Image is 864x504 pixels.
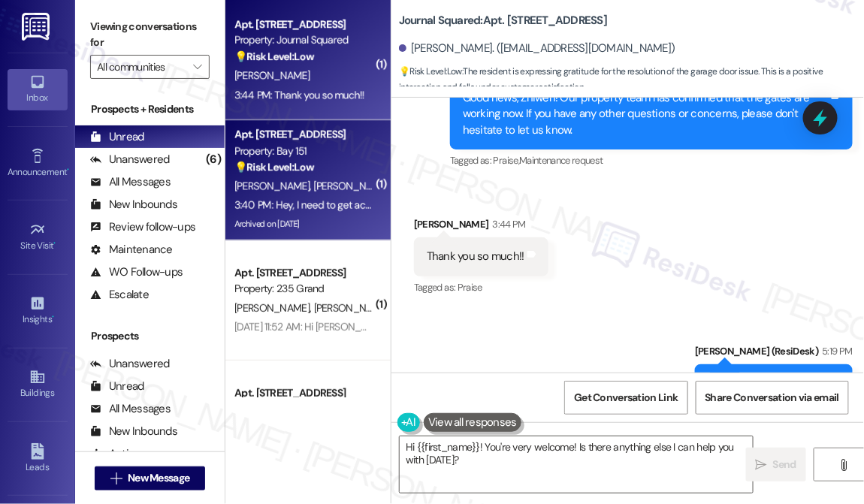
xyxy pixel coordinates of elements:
[234,127,373,143] div: Apt. [STREET_ADDRESS]
[234,301,314,315] span: [PERSON_NAME]
[90,401,171,417] div: All Messages
[234,50,314,63] strong: 💡 Risk Level: Low
[8,291,68,331] a: Insights •
[234,88,364,101] div: 3:44 PM: Thank you so much!!
[90,219,195,235] div: Review follow-ups
[695,343,853,364] div: [PERSON_NAME] (ResiDesk)
[95,466,206,490] button: New Message
[90,379,144,394] div: Unread
[90,174,171,190] div: All Messages
[8,217,68,258] a: Site Visit •
[564,381,687,415] button: Get Conversation Link
[90,242,173,258] div: Maintenance
[746,448,806,481] button: Send
[819,343,853,359] div: 5:19 PM
[234,68,310,82] span: [PERSON_NAME]
[67,164,69,175] span: •
[314,301,389,315] span: [PERSON_NAME]
[574,390,678,406] span: Get Conversation Link
[233,215,375,234] div: Archived on [DATE]
[90,356,170,372] div: Unanswered
[234,160,314,174] strong: 💡 Risk Level: Low
[52,312,54,322] span: •
[234,180,314,193] span: [PERSON_NAME]
[22,13,53,41] img: ResiDesk Logo
[399,13,607,29] b: Journal Squared: Apt. [STREET_ADDRESS]
[234,265,373,281] div: Apt. [STREET_ADDRESS]
[90,15,210,55] label: Viewing conversations for
[193,61,201,73] i: 
[696,381,849,415] button: Share Conversation via email
[314,180,389,193] span: [PERSON_NAME]
[463,90,829,138] div: Good news, Zhiwen! Our property team has confirmed that the gates are working now. If you have an...
[234,281,373,297] div: Property: 235 Grand
[838,459,849,471] i: 
[8,69,68,110] a: Inbox
[90,264,183,280] div: WO Follow-ups
[8,364,68,405] a: Buildings
[8,439,68,479] a: Leads
[773,457,796,472] span: Send
[458,281,482,294] span: Praise
[414,276,548,298] div: Tagged as:
[90,424,177,439] div: New Inbounds
[90,129,144,145] div: Unread
[128,470,189,486] span: New Message
[399,65,462,77] strong: 💡 Risk Level: Low
[90,152,170,167] div: Unanswered
[75,101,225,117] div: Prospects + Residents
[90,446,140,462] div: Active
[489,216,526,232] div: 3:44 PM
[399,64,864,96] span: : The resident is expressing gratitude for the resolution of the garage door issue. This is a pos...
[234,32,373,48] div: Property: Journal Squared
[110,472,122,484] i: 
[54,238,56,249] span: •
[234,385,373,401] div: Apt. [STREET_ADDRESS]
[414,216,548,237] div: [PERSON_NAME]
[450,149,853,171] div: Tagged as:
[202,148,225,171] div: (6)
[234,198,557,212] div: 3:40 PM: Hey, I need to get access to my packages in the packages room.
[519,154,603,167] span: Maintenance request
[97,55,186,79] input: All communities
[756,459,767,471] i: 
[234,143,373,159] div: Property: Bay 151
[399,41,675,56] div: [PERSON_NAME]. ([EMAIL_ADDRESS][DOMAIN_NAME])
[90,197,177,213] div: New Inbounds
[705,390,839,406] span: Share Conversation via email
[494,154,519,167] span: Praise ,
[75,328,225,344] div: Prospects
[427,249,524,264] div: Thank you so much!!
[234,17,373,32] div: Apt. [STREET_ADDRESS]
[90,287,149,303] div: Escalate
[400,436,753,493] textarea: Hi {{first_name}}! You're very welcome! Is there anything else I can help you with [DATE]?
